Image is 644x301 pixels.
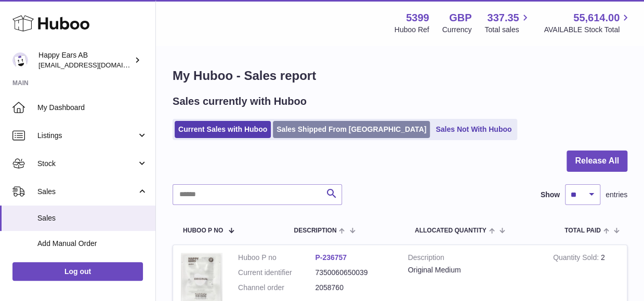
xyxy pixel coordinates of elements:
strong: Description [408,253,537,265]
span: Stock [37,159,137,169]
div: Original Medium [408,265,537,275]
img: 3pl@happyearsearplugs.com [12,52,28,68]
span: Description [294,227,336,234]
dd: 7350060650039 [315,268,392,278]
a: 55,614.00 AVAILABLE Stock Total [544,11,632,35]
span: Add Manual Order [37,239,148,249]
dt: Current identifier [238,268,315,278]
h1: My Huboo - Sales report [173,67,627,84]
a: Sales Shipped From [GEOGRAPHIC_DATA] [273,121,430,138]
div: Happy Ears AB [38,50,132,70]
span: Sales [37,213,148,223]
button: Release All [567,150,627,172]
dt: Channel order [238,283,315,293]
span: Listings [37,131,137,141]
a: 337.35 Total sales [484,11,531,35]
a: Current Sales with Huboo [175,121,271,138]
span: 337.35 [487,11,519,25]
div: Currency [442,25,472,35]
dd: 2058760 [315,283,392,293]
strong: GBP [449,11,471,25]
span: My Dashboard [37,103,148,113]
span: Total paid [564,227,601,234]
h2: Sales currently with Huboo [173,94,307,108]
span: ALLOCATED Quantity [415,227,487,234]
strong: 5399 [406,11,429,25]
span: entries [606,190,627,200]
span: Total sales [484,25,531,35]
span: Sales [37,187,137,197]
span: 55,614.00 [573,11,620,25]
span: AVAILABLE Stock Total [544,25,632,35]
dt: Huboo P no [238,253,315,263]
span: [EMAIL_ADDRESS][DOMAIN_NAME] [38,61,153,69]
label: Show [541,190,560,200]
a: Sales Not With Huboo [432,121,515,138]
a: P-236757 [315,253,347,262]
span: Huboo P no [183,227,223,234]
a: Log out [12,262,143,281]
strong: Quantity Sold [553,253,601,264]
div: Huboo Ref [395,25,429,35]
